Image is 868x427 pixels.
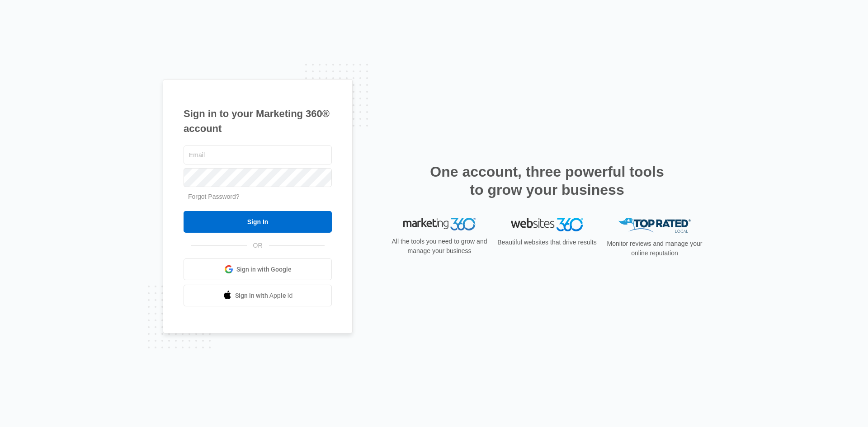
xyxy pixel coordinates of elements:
[236,265,292,274] span: Sign in with Google
[184,285,332,306] a: Sign in with Apple Id
[618,218,691,233] img: Top Rated Local
[511,218,583,231] img: Websites 360
[604,239,705,258] p: Monitor reviews and manage your online reputation
[184,211,332,233] input: Sign In
[427,163,667,199] h2: One account, three powerful tools to grow your business
[184,258,332,280] a: Sign in with Google
[235,291,293,300] span: Sign in with Apple Id
[184,145,332,164] input: Email
[496,238,598,247] p: Beautiful websites that drive results
[403,218,476,230] img: Marketing 360
[188,193,240,200] a: Forgot Password?
[247,241,269,250] span: OR
[389,237,490,256] p: All the tools you need to grow and manage your business
[184,106,332,136] h1: Sign in to your Marketing 360® account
